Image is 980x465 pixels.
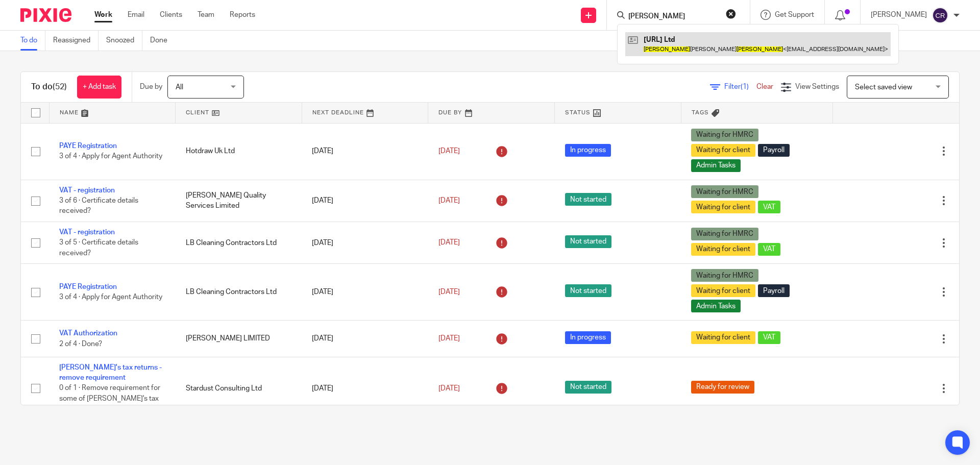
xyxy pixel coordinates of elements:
[59,330,117,337] a: VAT Authorization
[627,12,719,21] input: Search
[176,84,183,91] span: All
[795,83,839,90] span: View Settings
[94,10,112,20] a: Work
[176,222,302,263] td: LB Cleaning Contractors Ltd
[692,110,709,115] span: Tags
[302,264,428,321] td: [DATE]
[691,300,741,312] span: Admin Tasks
[438,288,460,296] span: [DATE]
[438,335,460,342] span: [DATE]
[758,201,780,213] span: VAT
[438,385,460,392] span: [DATE]
[59,153,162,160] span: 3 of 4 · Apply for Agent Authority
[59,385,160,413] span: 0 of 1 · Remove requirement for some of [PERSON_NAME]'s tax returns please
[758,144,790,157] span: Payroll
[53,83,67,91] span: (52)
[871,10,927,20] p: [PERSON_NAME]
[302,180,428,222] td: [DATE]
[302,222,428,263] td: [DATE]
[756,83,773,90] a: Clear
[302,321,428,357] td: [DATE]
[758,331,780,344] span: VAT
[855,84,912,91] span: Select saved view
[59,142,117,150] a: PAYE Registration
[59,197,138,215] span: 3 of 6 · Certificate details received?
[198,10,214,20] a: Team
[691,185,758,198] span: Waiting for HMRC
[565,235,611,248] span: Not started
[565,381,611,394] span: Not started
[691,331,755,344] span: Waiting for client
[565,284,611,297] span: Not started
[691,159,741,172] span: Admin Tasks
[53,31,99,51] a: Reassigned
[128,10,144,20] a: Email
[565,144,611,157] span: In progress
[691,284,755,297] span: Waiting for client
[691,201,755,213] span: Waiting for client
[176,180,302,222] td: [PERSON_NAME] Quality Services Limited
[302,357,428,420] td: [DATE]
[106,31,142,51] a: Snoozed
[59,187,115,194] a: VAT - registration
[691,129,758,141] span: Waiting for HMRC
[176,321,302,357] td: [PERSON_NAME] LIMITED
[565,331,611,344] span: In progress
[31,82,67,92] h1: To do
[438,148,460,155] span: [DATE]
[691,144,755,157] span: Waiting for client
[691,269,758,282] span: Waiting for HMRC
[20,31,45,51] a: To do
[302,123,428,180] td: [DATE]
[59,364,162,381] a: [PERSON_NAME]'s tax returns - remove requirement
[726,9,736,19] button: Clear
[176,357,302,420] td: Stardust Consulting Ltd
[59,229,115,236] a: VAT - registration
[160,10,182,20] a: Clients
[59,239,138,257] span: 3 of 5 · Certificate details received?
[77,76,121,99] a: + Add task
[59,283,117,290] a: PAYE Registration
[741,83,749,90] span: (1)
[140,82,162,92] p: Due by
[758,243,780,256] span: VAT
[758,284,790,297] span: Payroll
[438,239,460,247] span: [DATE]
[691,228,758,240] span: Waiting for HMRC
[176,123,302,180] td: Hotdraw Uk Ltd
[176,264,302,321] td: LB Cleaning Contractors Ltd
[691,243,755,256] span: Waiting for client
[438,197,460,204] span: [DATE]
[230,10,255,20] a: Reports
[150,31,175,51] a: Done
[775,11,814,18] span: Get Support
[59,294,162,301] span: 3 of 4 · Apply for Agent Authority
[691,381,754,394] span: Ready for review
[20,8,71,22] img: Pixie
[932,7,948,23] img: svg%3E
[565,193,611,206] span: Not started
[59,340,102,348] span: 2 of 4 · Done?
[724,83,756,90] span: Filter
